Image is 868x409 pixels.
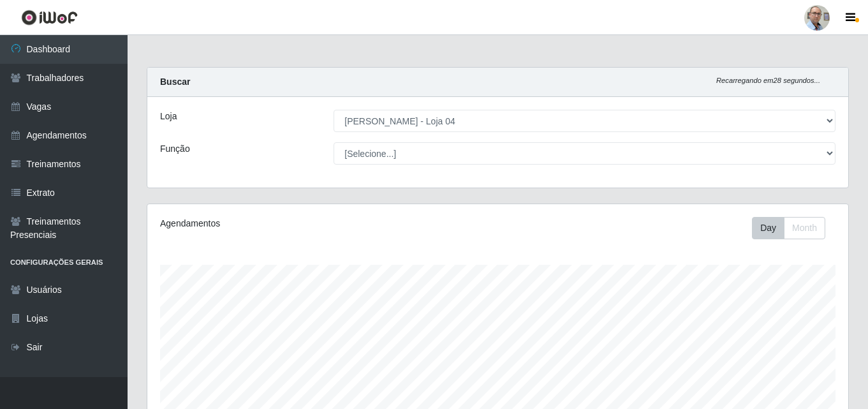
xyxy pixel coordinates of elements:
[752,217,784,239] button: Day
[160,77,190,87] strong: Buscar
[752,217,825,239] div: First group
[21,10,78,26] img: CoreUI Logo
[160,217,430,230] div: Agendamentos
[752,217,835,239] div: Toolbar with button groups
[160,142,190,156] label: Função
[716,77,820,84] i: Recarregando em 28 segundos...
[160,110,177,123] label: Loja
[784,217,825,239] button: Month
